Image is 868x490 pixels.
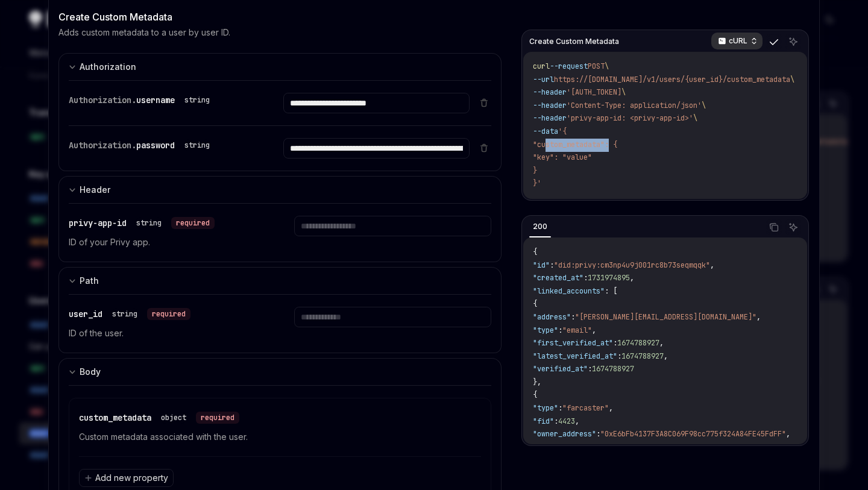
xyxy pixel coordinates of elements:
[58,267,502,294] button: expand input section
[575,442,579,452] span: :
[533,101,567,110] span: --header
[79,412,151,423] span: custom_metadata
[558,403,562,413] span: :
[69,216,215,230] div: privy-app-id
[711,31,763,52] button: cURL
[592,364,634,374] span: 1674788927
[575,312,756,322] span: "[PERSON_NAME][EMAIL_ADDRESS][DOMAIN_NAME]"
[554,260,710,270] span: "did:privy:cm3np4u9j001rc8b73seqmqqk"
[588,61,605,71] span: POST
[785,34,801,49] button: Ask AI
[529,219,551,234] div: 200
[693,113,697,123] span: \
[533,61,550,71] span: curl
[533,442,575,452] span: "username"
[617,351,621,361] span: :
[766,219,782,235] button: Copy the contents from the code block
[69,309,102,319] span: user_id
[533,140,617,149] span: "custom_metadata": {
[533,299,537,309] span: {
[533,312,571,322] span: "address"
[630,273,634,283] span: ,
[171,217,215,229] div: required
[80,183,110,197] div: Header
[147,308,190,320] div: required
[529,37,619,46] span: Create Custom Metadata
[605,61,609,71] span: \
[533,87,567,97] span: --header
[80,274,99,288] div: Path
[600,429,786,439] span: "0xE6bFb4137F3A8C069F98cc775f324A84FE45FdFF"
[533,416,554,426] span: "fid"
[533,403,558,413] span: "type"
[69,235,265,250] p: ID of your Privy app.
[533,152,592,162] span: "key": "value"
[533,260,550,270] span: "id"
[659,338,664,348] span: ,
[69,138,215,152] div: Authorization.password
[756,312,761,322] span: ,
[567,113,693,123] span: 'privy-app-id: <privy-app-id>'
[766,34,782,49] button: Copy the contents from the code block
[533,273,583,283] span: "created_at"
[785,219,801,235] button: Ask AI
[533,390,537,400] span: {
[79,430,481,444] p: Custom metadata associated with the user.
[136,140,175,151] span: password
[58,27,230,39] p: Adds custom metadata to a user by user ID.
[533,351,617,361] span: "latest_verified_at"
[69,307,190,321] div: user_id
[533,325,558,335] span: "type"
[95,472,168,484] span: Add new property
[567,87,621,97] span: '[AUTH_TOKEN]
[533,286,605,296] span: "linked_accounts"
[554,75,790,84] span: https://[DOMAIN_NAME]/v1/users/{user_id}/custom_metadata
[664,351,668,361] span: ,
[69,95,136,105] span: Authorization.
[550,61,588,71] span: --request
[58,358,502,385] button: expand input section
[533,75,554,84] span: --url
[69,326,265,341] p: ID of the user.
[583,273,588,283] span: :
[702,101,706,110] span: \
[786,429,790,439] span: ,
[533,338,613,348] span: "first_verified_at"
[80,365,101,379] div: Body
[196,412,239,424] div: required
[533,127,558,136] span: --data
[588,364,592,374] span: :
[79,469,174,487] button: Add new property
[729,36,747,46] p: cURL
[609,403,613,413] span: ,
[69,218,127,228] span: privy-app-id
[710,260,714,270] span: ,
[621,351,664,361] span: 1674788927
[533,113,567,123] span: --header
[613,442,617,452] span: ,
[558,325,562,335] span: :
[562,325,592,335] span: "email"
[571,312,575,322] span: :
[567,101,702,110] span: 'Content-Type: application/json'
[79,410,239,425] div: custom_metadata
[613,338,617,348] span: :
[533,364,588,374] span: "verified_at"
[136,95,175,105] span: username
[554,416,558,426] span: :
[69,140,136,151] span: Authorization.
[533,247,537,257] span: {
[550,260,554,270] span: :
[575,416,579,426] span: ,
[588,273,630,283] span: 1731974895
[533,429,596,439] span: "owner_address"
[558,416,575,426] span: 4423
[592,325,596,335] span: ,
[621,87,626,97] span: \
[558,127,567,136] span: '{
[596,429,600,439] span: :
[562,403,609,413] span: "farcaster"
[790,75,794,84] span: \
[80,60,136,74] div: Authorization
[69,93,215,107] div: Authorization.username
